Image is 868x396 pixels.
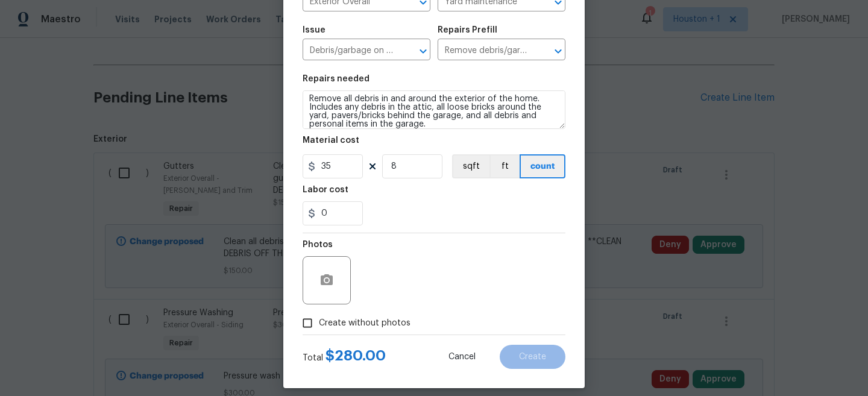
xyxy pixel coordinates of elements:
h5: Photos [303,240,333,249]
button: Create [500,345,565,369]
div: Total [303,350,386,364]
button: sqft [452,154,489,178]
textarea: Remove all debris in and around the exterior of the home. Includes any debris in the attic, all l... [303,90,565,129]
span: Create [519,353,546,362]
h5: Issue [303,26,325,34]
h5: Labor cost [303,186,348,194]
h5: Repairs needed [303,75,370,83]
button: Open [550,43,567,60]
h5: Material cost [303,136,359,145]
button: Cancel [429,345,495,369]
h5: Repairs Prefill [438,26,497,34]
button: Open [415,43,432,60]
button: ft [489,154,520,178]
span: $ 280.00 [325,348,386,363]
span: Cancel [448,353,476,362]
button: count [520,154,565,178]
span: Create without photos [319,317,410,330]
